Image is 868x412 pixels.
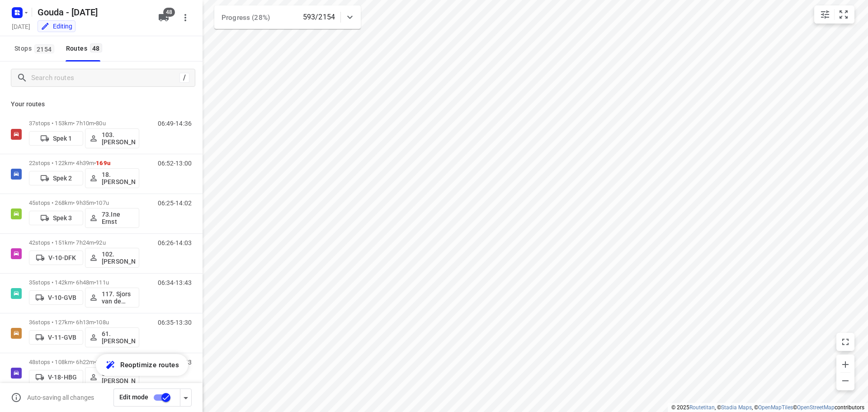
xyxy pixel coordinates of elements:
[96,120,105,127] span: 80u
[29,199,139,206] p: 45 stops • 268km • 9h35m
[94,120,96,127] span: •
[29,290,83,305] button: V-10-GVB
[94,279,96,286] span: •
[158,319,192,326] p: 06:35-13:30
[29,319,139,326] p: 36 stops • 127km • 6h13m
[721,404,752,411] a: Stadia Maps
[29,120,139,127] p: 37 stops • 153km • 7h10m
[222,14,270,22] span: Progress (28%)
[96,279,109,286] span: 111u
[689,404,715,411] a: Routetitan
[96,160,110,166] span: 169u
[29,330,83,345] button: V-11-GVB
[180,392,191,403] div: Driver app settings
[53,175,72,182] p: Spek 2
[835,5,853,24] button: Fit zoom
[102,290,135,305] p: 117. Sjors van de Brande
[120,359,179,371] span: Reoptimize routes
[48,254,76,261] p: V-10-DFK
[303,12,335,23] p: 593/2154
[85,168,139,188] button: 18.[PERSON_NAME]
[176,9,194,27] button: More
[102,330,135,345] p: 61.[PERSON_NAME]
[66,43,105,54] div: Routes
[96,239,105,246] span: 92u
[158,160,192,167] p: 06:52-13:00
[102,211,135,225] p: 73.Ine Ernst
[96,354,188,376] button: Reoptimize routes
[96,359,109,365] span: 101u
[27,394,94,401] p: Auto-saving all changes
[758,404,793,411] a: OpenMapTiles
[14,43,57,54] span: Stops
[85,208,139,228] button: 73.Ine Ernst
[671,404,864,411] li: © 2025 , © , © © contributors
[179,73,189,83] div: /
[31,71,179,85] input: Search routes
[102,171,135,185] p: 18.[PERSON_NAME]
[158,120,192,127] p: 06:49-14:36
[102,131,135,146] p: 103.[PERSON_NAME]
[29,211,83,225] button: Spek 3
[85,128,139,148] button: 103.[PERSON_NAME]
[814,5,854,24] div: small contained button group
[94,319,96,326] span: •
[53,214,72,222] p: Spek 3
[29,131,83,146] button: Spek 1
[85,288,139,308] button: 117. Sjors van de Brande
[797,404,835,411] a: OpenStreetMap
[158,279,192,286] p: 06:34-13:43
[48,294,76,301] p: V-10-GVB
[96,199,109,206] span: 107u
[29,160,139,166] p: 22 stops • 122km • 4h39m
[85,248,139,268] button: 102.[PERSON_NAME]
[29,251,83,265] button: V-10-DFK
[163,8,175,17] span: 48
[94,359,96,365] span: •
[48,374,77,381] p: V-18-HBG
[53,135,72,142] p: Spek 1
[94,199,96,206] span: •
[29,279,139,286] p: 35 stops • 142km • 6h48m
[85,327,139,347] button: 61.[PERSON_NAME]
[48,334,76,341] p: V-11-GVB
[155,9,173,27] button: 48
[119,393,148,401] span: Edit mode
[90,43,102,52] span: 48
[96,319,109,326] span: 108u
[29,171,83,185] button: Spek 2
[8,21,34,32] h5: Project date
[94,160,96,166] span: •
[94,239,96,246] span: •
[102,251,135,265] p: 102.[PERSON_NAME]
[29,359,139,365] p: 48 stops • 108km • 6h22m
[29,239,139,246] p: 42 stops • 151km • 7h24m
[85,367,139,387] button: 85.[PERSON_NAME]
[816,5,834,24] button: Map settings
[158,199,192,207] p: 06:25-14:02
[29,370,83,384] button: V-18-HBG
[41,22,72,31] div: You are currently in edit mode.
[102,370,135,384] p: 85.[PERSON_NAME]
[214,5,361,29] div: Progress (28%)593/2154
[34,44,54,53] span: 2154
[34,5,151,19] h5: Rename
[158,239,192,246] p: 06:26-14:03
[11,99,192,109] p: Your routes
